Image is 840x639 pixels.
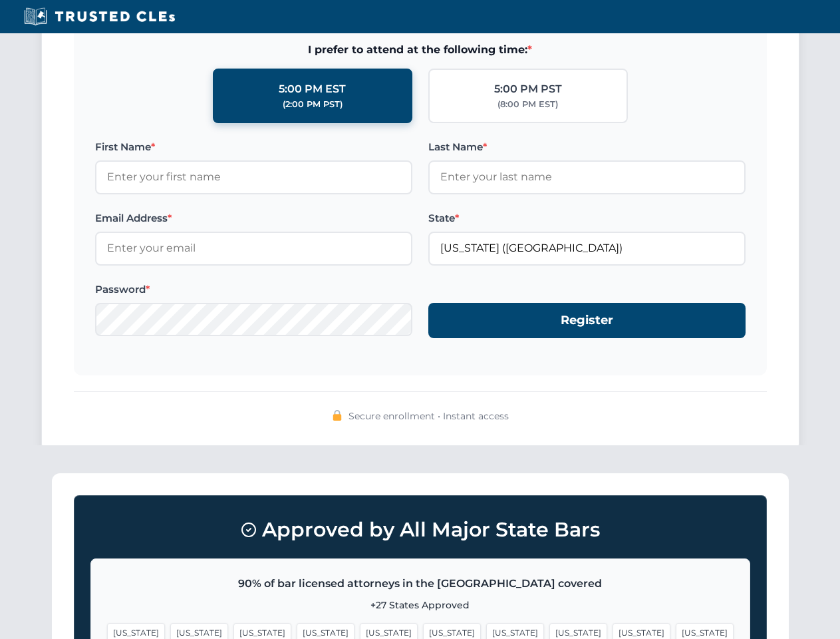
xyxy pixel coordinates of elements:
[90,512,750,548] h3: Approved by All Major State Bars
[428,210,746,226] label: State
[95,282,412,298] label: Password
[95,41,746,59] span: I prefer to attend at the following time:
[428,303,746,338] button: Register
[428,160,746,194] input: Enter your last name
[95,210,412,226] label: Email Address
[107,598,734,612] p: +27 States Approved
[332,410,343,421] img: 🔒
[494,81,562,98] div: 5:00 PM PST
[279,81,346,98] div: 5:00 PM EST
[107,575,734,592] p: 90% of bar licensed attorneys in the [GEOGRAPHIC_DATA] covered
[95,139,412,155] label: First Name
[95,160,412,194] input: Enter your first name
[428,232,746,265] input: Florida (FL)
[349,409,509,423] span: Secure enrollment • Instant access
[497,98,558,111] div: (8:00 PM EST)
[428,139,746,155] label: Last Name
[283,98,343,111] div: (2:00 PM PST)
[20,7,179,27] img: Trusted CLEs
[95,232,412,265] input: Enter your email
